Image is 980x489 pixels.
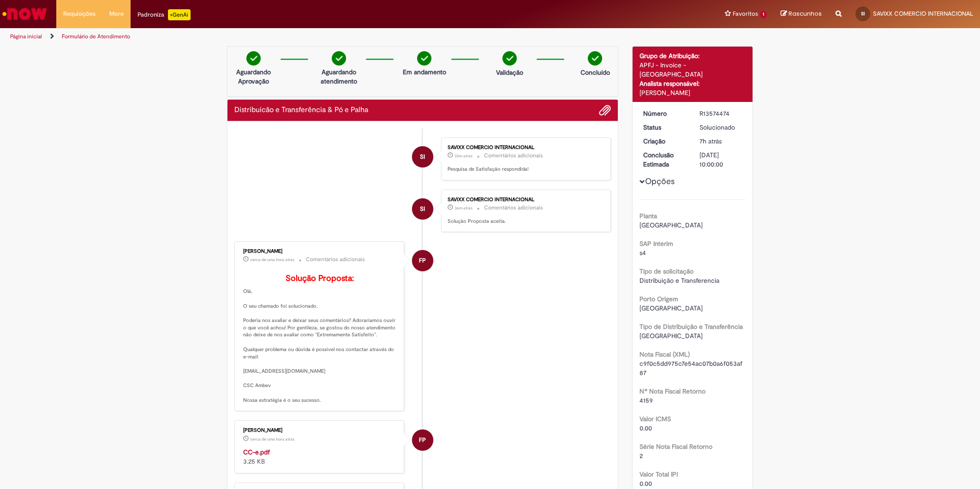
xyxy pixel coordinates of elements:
dt: Criação [636,137,693,146]
span: Rascunhos [789,9,822,18]
time: 29/09/2025 08:51:09 [454,205,472,211]
span: 1 [760,11,767,18]
span: FP [419,250,426,272]
div: Analista responsável: [639,79,746,88]
div: SAVIXX COMERCIO INTERNACIONAL [448,145,601,150]
p: Pesquisa de Satisfação respondida! [448,166,601,173]
img: check-circle-green.png [246,51,261,66]
span: SI [420,198,425,220]
div: SAVIXX COMERCIO INTERNACIONAL [448,197,601,203]
a: Rascunhos [781,10,822,18]
h2: Distribuicão e Transferência & Pó e Palha Histórico de tíquete [234,106,368,114]
ul: Trilhas de página [7,28,646,45]
p: Concluído [580,68,610,77]
span: 0.00 [639,479,652,488]
b: Porto Origem [639,295,678,303]
small: Comentários adicionais [484,152,543,160]
span: More [109,9,124,18]
time: 29/09/2025 08:51:20 [454,153,472,159]
p: Validação [496,68,523,77]
span: 35m atrás [454,153,472,159]
img: check-circle-green.png [502,51,517,66]
div: APFJ - Invoice - [GEOGRAPHIC_DATA] [639,60,746,79]
p: Em andamento [403,67,446,77]
div: Filipe Passos [412,429,433,451]
span: cerca de uma hora atrás [250,257,294,262]
span: cerca de uma hora atrás [250,436,294,442]
p: Solução Proposta aceita. [448,218,601,225]
b: Planta [639,212,657,220]
span: c9f0c5dd975c7e54ac07b0a6f053af87 [639,359,742,377]
div: Solucionado [699,123,742,132]
span: [GEOGRAPHIC_DATA] [639,332,703,340]
img: check-circle-green.png [332,51,346,66]
p: Aguardando Aprovação [231,67,276,86]
time: 29/09/2025 08:38:12 [250,257,294,262]
span: SI [420,146,425,168]
span: SAVIXX COMERCIO INTERNACIONAL [873,10,973,18]
div: SAVIXX COMERCIO INTERNACIONAL [412,198,433,220]
dt: Número [636,109,693,118]
small: Comentários adicionais [306,256,365,263]
a: CC-e.pdf [243,448,270,456]
span: 2 [639,452,643,460]
div: [PERSON_NAME] [243,249,397,254]
span: Favoritos [733,9,758,18]
div: Filipe Passos [412,250,433,271]
dt: Status [636,123,693,132]
span: s4 [639,249,646,257]
b: Valor Total IPI [639,470,678,478]
button: Adicionar anexos [599,104,611,116]
div: SAVIXX COMERCIO INTERNACIONAL [412,146,433,167]
small: Comentários adicionais [484,204,543,212]
span: [GEOGRAPHIC_DATA] [639,304,703,312]
p: Olá, O seu chamado foi solucionado. Poderia nos avaliar e deixar seus comentários? Adoraríamos ou... [243,274,397,404]
span: 4159 [639,396,653,405]
b: Nº Nota Fiscal Retorno [639,387,705,395]
span: 0.00 [639,424,652,432]
span: [GEOGRAPHIC_DATA] [639,221,703,229]
span: FP [419,429,426,451]
b: Tipo de solicitação [639,267,693,275]
a: Página inicial [10,33,42,40]
div: R13574474 [699,109,742,118]
span: SI [861,11,865,17]
img: check-circle-green.png [417,51,431,66]
time: 29/09/2025 02:22:33 [699,137,722,145]
b: Nota Fiscal (XML) [639,350,690,358]
span: 7h atrás [699,137,722,145]
b: Solução Proposta: [286,273,354,284]
div: [PERSON_NAME] [639,88,746,97]
b: Tipo de Distribuição e Transferência [639,322,743,331]
a: Formulário de Atendimento [62,33,130,40]
div: Grupo de Atribuição: [639,51,746,60]
dt: Conclusão Estimada [636,150,693,169]
b: Valor ICMS [639,415,671,423]
span: Distribuição e Transferencia [639,276,719,285]
b: SAP Interim [639,239,673,248]
div: Padroniza [137,9,191,20]
p: Aguardando atendimento [317,67,361,86]
div: [DATE] 10:00:00 [699,150,742,169]
span: Requisições [63,9,96,18]
div: 3.25 KB [243,447,397,466]
img: check-circle-green.png [588,51,602,66]
b: Série Nota Fiscal Retorno [639,442,712,451]
div: [PERSON_NAME] [243,428,397,433]
span: 36m atrás [454,205,472,211]
img: ServiceNow [1,5,48,23]
p: +GenAi [168,9,191,20]
div: 29/09/2025 02:22:33 [699,137,742,146]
